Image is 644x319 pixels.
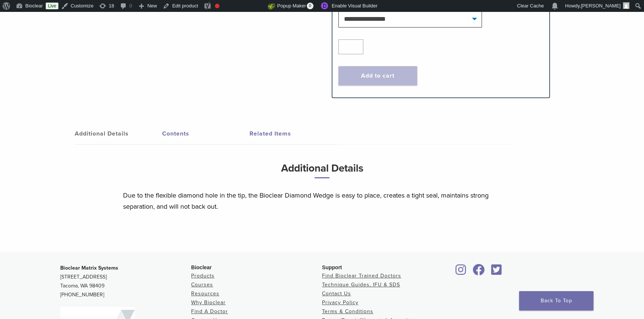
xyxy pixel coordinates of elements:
span: 0 [307,3,313,9]
a: Find Bioclear Trained Doctors [322,273,401,279]
a: Related Items [249,123,337,144]
a: Bioclear [470,268,487,276]
a: Contents [162,123,249,144]
p: Due to the flexible diamond hole in the tip, the Bioclear Diamond Wedge is easy to place, creates... [123,190,521,212]
a: Products [191,273,215,279]
a: Resources [191,290,219,297]
a: Find A Doctor [191,308,228,315]
span: [PERSON_NAME] [581,3,621,9]
a: Back To Top [519,291,593,310]
div: Focus keyphrase not set [215,4,219,8]
a: Courses [191,281,213,288]
a: Privacy Policy [322,299,358,306]
a: Terms & Conditions [322,308,373,315]
span: Support [322,264,342,270]
span: Bioclear [191,264,212,270]
p: [STREET_ADDRESS] Tacoma, WA 98409 [PHONE_NUMBER] [60,264,191,299]
a: Additional Details [75,123,162,144]
a: Bioclear [489,268,504,276]
a: Contact Us [322,290,351,297]
a: Live [46,3,58,9]
strong: Bioclear Matrix Systems [60,265,118,271]
button: Add to cart [338,66,417,85]
a: Technique Guides, IFU & SDS [322,281,400,288]
a: Bioclear [453,268,468,276]
a: Why Bioclear [191,299,226,306]
img: Views over 48 hours. Click for more Jetpack Stats. [226,2,268,11]
h3: Additional Details [123,159,521,184]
